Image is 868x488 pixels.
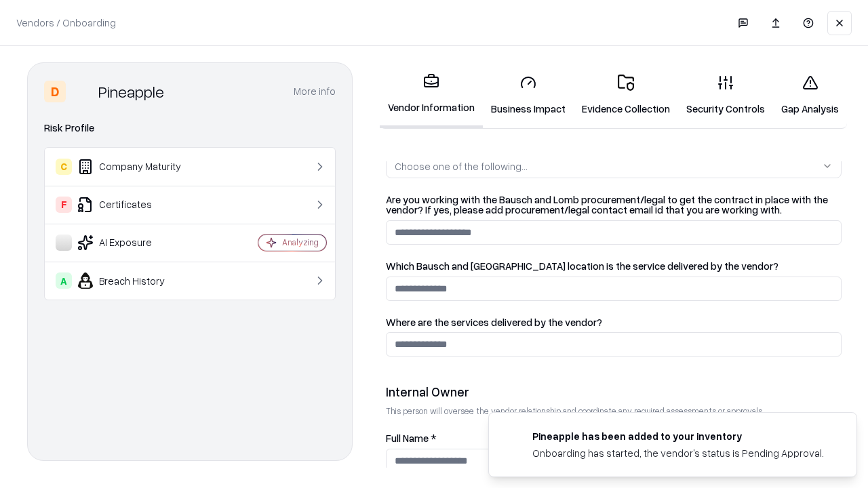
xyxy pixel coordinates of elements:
[386,195,842,215] label: Are you working with the Bausch and Lomb procurement/legal to get the contract in place with the ...
[56,197,72,213] div: F
[56,235,218,251] div: AI Exposure
[282,237,319,248] div: Analyzing
[56,272,218,289] div: Breach History
[395,159,528,174] div: Choose one of the following...
[532,429,824,443] div: Pineapple has been added to your inventory
[56,159,72,175] div: C
[483,64,574,127] a: Business Impact
[532,446,824,460] div: Onboarding has started, the vendor's status is Pending Approval.
[574,64,678,127] a: Evidence Collection
[98,81,164,102] div: Pineapple
[56,272,72,289] div: A
[505,429,521,445] img: pineappleenergy.com
[386,405,842,417] p: This person will oversee the vendor relationship and coordinate any required assessments or appro...
[386,384,842,400] div: Internal Owner
[773,64,847,127] a: Gap Analysis
[294,79,336,104] button: More info
[16,16,116,30] p: Vendors / Onboarding
[386,154,842,178] button: Choose one of the following...
[44,81,66,102] div: D
[678,64,773,127] a: Security Controls
[386,261,842,271] label: Which Bausch and [GEOGRAPHIC_DATA] location is the service delivered by the vendor?
[56,197,218,213] div: Certificates
[71,81,93,102] img: Pineapple
[386,433,842,443] label: Full Name *
[56,159,218,175] div: Company Maturity
[380,62,483,128] a: Vendor Information
[44,120,336,136] div: Risk Profile
[386,317,842,327] label: Where are the services delivered by the vendor?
